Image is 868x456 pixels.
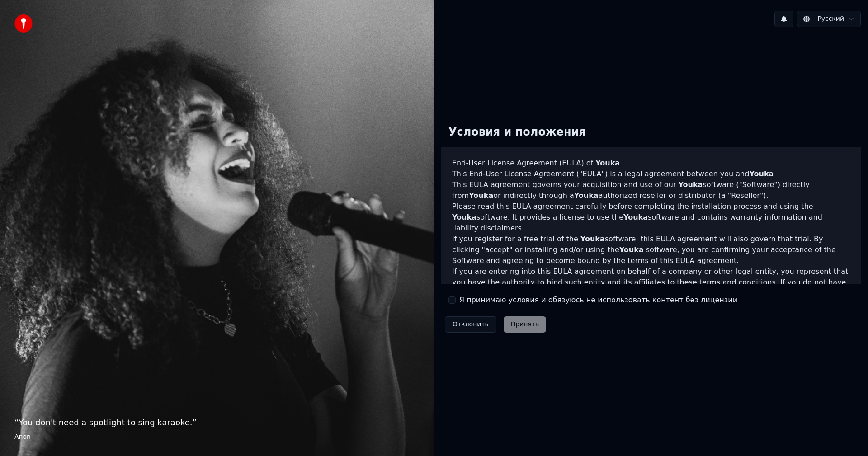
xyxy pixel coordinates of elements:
[580,235,605,243] span: Youka
[469,191,493,200] span: Youka
[459,295,737,306] label: Я принимаю условия и обязуюсь не использовать контент без лицензии
[441,118,593,147] div: Условия и положения
[452,234,850,266] p: If you register for a free trial of the software, this EULA agreement will also govern that trial...
[574,191,599,200] span: Youka
[452,179,850,201] p: This EULA agreement governs your acquisition and use of our software ("Software") directly from o...
[14,432,420,442] footer: Anon
[595,159,620,167] span: Youka
[619,245,644,254] span: Youka
[452,266,850,310] p: If you are entering into this EULA agreement on behalf of a company or other legal entity, you re...
[749,169,774,178] span: Youka
[452,169,850,179] p: This End-User License Agreement ("EULA") is a legal agreement between you and
[452,213,476,221] span: Youka
[678,180,703,189] span: Youka
[445,316,496,333] button: Отклонить
[623,213,648,221] span: Youka
[452,201,850,234] p: Please read this EULA agreement carefully before completing the installation process and using th...
[14,416,420,429] p: “ You don't need a spotlight to sing karaoke. ”
[14,14,33,33] img: youka
[452,158,850,169] h3: End-User License Agreement (EULA) of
